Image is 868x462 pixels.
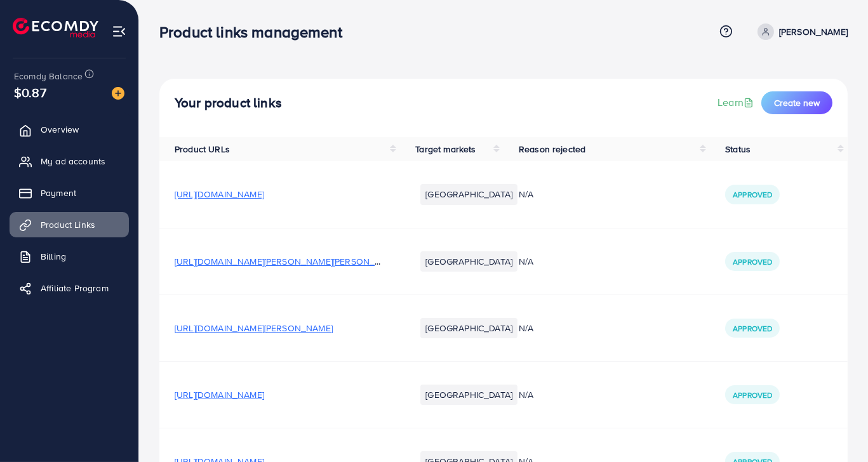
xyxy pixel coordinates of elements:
[519,143,585,155] span: Reason rejected
[175,322,333,334] span: [URL][DOMAIN_NAME][PERSON_NAME]
[774,96,820,109] span: Create new
[41,282,109,294] span: Affiliate Program
[175,95,282,111] h4: Your product links
[112,24,126,39] img: menu
[779,24,848,39] p: [PERSON_NAME]
[10,212,129,237] a: Product Links
[175,188,264,201] span: [URL][DOMAIN_NAME]
[14,70,83,82] span: Ecomdy Balance
[159,23,352,41] h3: Product links management
[41,123,79,136] span: Overview
[733,323,772,334] span: Approved
[13,18,98,37] img: logo
[10,180,129,206] a: Payment
[415,143,476,155] span: Target markets
[519,388,533,401] span: N/A
[733,256,772,267] span: Approved
[10,148,129,174] a: My ad accounts
[814,405,858,452] iframe: Chat
[420,385,517,405] li: [GEOGRAPHIC_DATA]
[752,23,848,40] a: [PERSON_NAME]
[420,251,517,272] li: [GEOGRAPHIC_DATA]
[519,322,533,334] span: N/A
[175,388,264,401] span: [URL][DOMAIN_NAME]
[41,250,66,263] span: Billing
[175,255,401,268] span: [URL][DOMAIN_NAME][PERSON_NAME][PERSON_NAME]
[175,143,230,155] span: Product URLs
[420,184,517,204] li: [GEOGRAPHIC_DATA]
[41,155,105,168] span: My ad accounts
[718,95,756,110] a: Learn
[733,390,772,400] span: Approved
[519,188,533,201] span: N/A
[10,117,129,142] a: Overview
[14,83,46,102] span: $0.87
[10,244,129,269] a: Billing
[519,255,533,268] span: N/A
[112,87,124,100] img: image
[761,91,832,114] button: Create new
[733,189,772,200] span: Approved
[41,187,76,199] span: Payment
[420,318,517,338] li: [GEOGRAPHIC_DATA]
[41,218,95,231] span: Product Links
[725,143,751,155] span: Status
[10,275,129,301] a: Affiliate Program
